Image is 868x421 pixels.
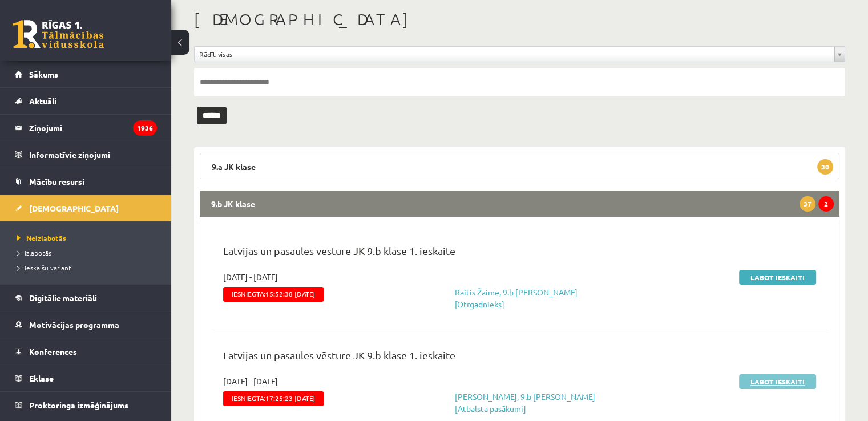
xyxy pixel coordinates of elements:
span: Neizlabotās [17,233,66,242]
a: Ieskaišu varianti [17,262,160,273]
a: Labot ieskaiti [739,270,816,285]
a: Eklase [15,365,157,391]
a: Raitis Žaime, 9.b [PERSON_NAME] [Otrgadnieks] [455,287,578,309]
span: Iesniegta: [223,391,324,406]
span: Eklase [29,373,54,383]
legend: Ziņojumi [29,115,157,141]
a: Mācību resursi [15,168,157,195]
a: Proktoringa izmēģinājums [15,392,157,418]
span: 17:25:23 [DATE] [265,394,315,402]
span: Aktuāli [29,96,56,106]
a: Rādīt visas [195,47,845,62]
span: 37 [800,196,815,212]
legend: 9.b JK klase [200,191,839,217]
span: 30 [817,159,833,175]
a: Izlabotās [17,248,160,258]
legend: 9.a JK klase [200,153,839,179]
a: Informatīvie ziņojumi [15,141,157,168]
a: Sākums [15,61,157,87]
a: Ziņojumi1936 [15,115,157,141]
p: Latvijas un pasaules vēsture JK 9.b klase 1. ieskaite [223,347,816,369]
span: [DATE] - [DATE] [223,375,278,387]
span: Digitālie materiāli [29,293,97,303]
a: Rīgas 1. Tālmācības vidusskola [13,20,104,48]
span: [DEMOGRAPHIC_DATA] [29,203,119,213]
legend: Informatīvie ziņojumi [29,141,157,168]
span: Rādīt visas [199,47,830,62]
a: [DEMOGRAPHIC_DATA] [15,195,157,221]
span: 2 [818,196,834,212]
a: Labot ieskaiti [739,374,816,389]
a: Motivācijas programma [15,311,157,338]
span: Sākums [29,69,58,79]
a: Aktuāli [15,88,157,114]
h1: [DEMOGRAPHIC_DATA] [194,10,845,29]
span: Mācību resursi [29,176,84,187]
span: Konferences [29,346,77,357]
a: Digitālie materiāli [15,285,157,311]
a: Konferences [15,338,157,365]
span: 15:52:38 [DATE] [265,290,315,298]
a: Neizlabotās [17,233,160,243]
i: 1936 [133,120,157,136]
span: [DATE] - [DATE] [223,271,278,283]
span: Iesniegta: [223,287,324,302]
span: Ieskaišu varianti [17,263,73,272]
span: Izlabotās [17,248,51,257]
a: [PERSON_NAME], 9.b [PERSON_NAME] [Atbalsta pasākumi] [455,391,595,414]
p: Latvijas un pasaules vēsture JK 9.b klase 1. ieskaite [223,243,816,264]
span: Motivācijas programma [29,319,119,330]
span: Proktoringa izmēģinājums [29,400,128,410]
